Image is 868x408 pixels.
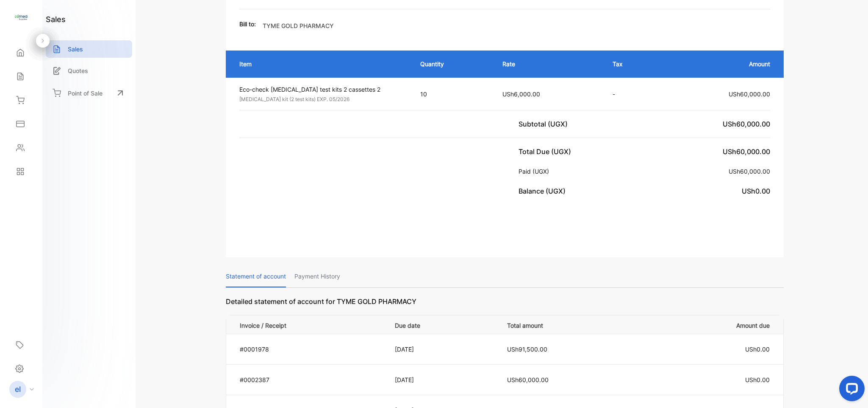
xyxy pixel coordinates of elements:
h1: sales [46,14,66,25]
p: Quantity [420,59,485,68]
p: Amount due [654,319,770,330]
p: Payment History [294,266,340,287]
p: Balance (UGX) [519,186,569,196]
p: 10 [420,90,485,98]
span: USh0.00 [742,187,770,195]
span: USh0.00 [745,376,770,383]
p: Detailed statement of account for TYME GOLD PHARMACY [226,296,784,315]
span: USh60,000.00 [729,168,770,175]
p: Invoice / Receipt [240,319,385,330]
p: Total Due (UGX) [519,146,574,157]
p: Quotes [68,66,88,75]
span: USh6,000.00 [502,90,540,98]
p: Sales [68,45,83,53]
span: USh60,000.00 [507,376,549,383]
p: Point of Sale [68,89,103,98]
span: USh60,000.00 [729,90,770,98]
p: TYME GOLD PHARMACY [263,21,334,30]
a: Point of Sale [46,84,132,102]
a: Quotes [46,62,132,79]
p: el [15,384,21,395]
span: USh60,000.00 [723,120,770,128]
p: #0002387 [240,375,385,384]
a: Sales [46,40,132,58]
p: #0001978 [240,345,385,354]
span: USh91,500.00 [507,346,547,353]
p: Paid (UGX) [519,167,552,176]
p: Bill to: [239,20,256,28]
p: Tax [613,59,650,68]
p: Total amount [507,319,644,330]
p: [DATE] [395,345,490,354]
p: Amount [667,59,770,68]
p: Subtotal (UGX) [519,119,571,129]
img: logo [15,11,28,24]
span: USh0.00 [745,346,770,353]
p: - [613,90,650,98]
p: Eco-check [MEDICAL_DATA] test kits 2 cassettes 2 [239,85,405,94]
p: [MEDICAL_DATA] kit (2 test kits) EXP. 05/2026 [239,96,405,103]
p: Rate [502,59,596,68]
p: Item [239,59,403,68]
p: Statement of account [226,266,286,287]
p: Due date [395,319,490,330]
p: [DATE] [395,375,490,384]
iframe: LiveChat chat widget [832,372,868,408]
span: USh60,000.00 [723,147,770,156]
